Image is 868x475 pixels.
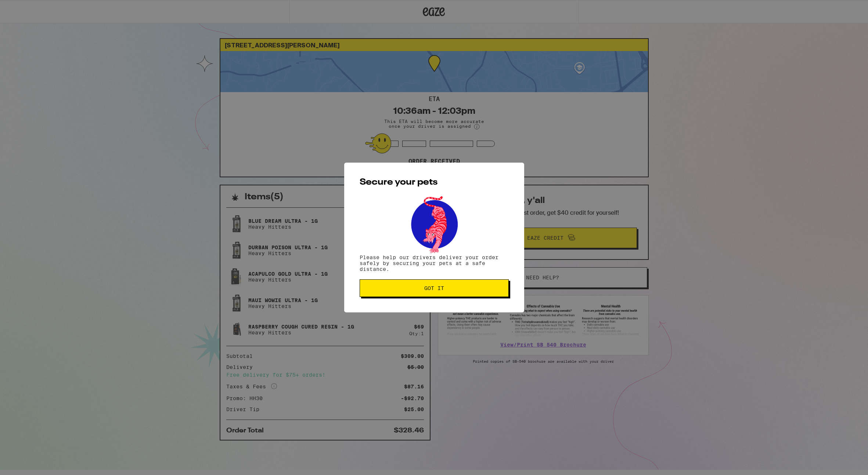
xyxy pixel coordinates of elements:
p: Please help our drivers deliver your order safely by securing your pets at a safe distance. [360,254,509,272]
span: Hi. Need any help? [4,5,53,11]
img: pets [404,194,464,254]
button: Got it [360,279,509,297]
span: Got it [424,286,444,291]
h2: Secure your pets [360,178,509,187]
